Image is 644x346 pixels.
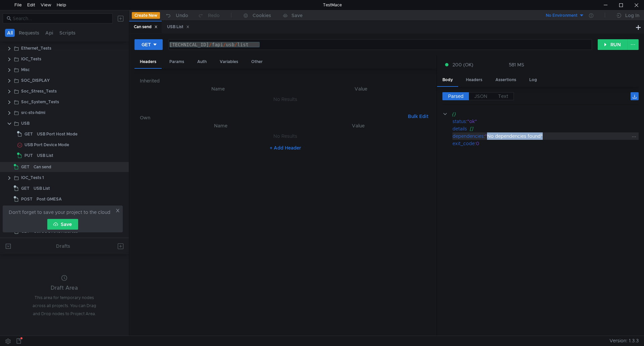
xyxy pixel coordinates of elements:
[9,208,110,216] span: Don't forget to save your project to the cloud
[21,205,30,215] span: GET
[485,132,631,140] div: "No dependencies found"
[142,41,151,48] div: GET
[461,74,488,86] div: Headers
[34,162,51,172] div: Can send
[135,56,162,69] div: Headers
[140,77,431,85] h6: Inherited
[167,23,190,31] div: USB List
[21,75,50,85] div: SOC_DISPLAY
[24,129,33,139] span: GET
[151,122,290,130] th: Name
[452,132,639,140] div: :
[13,15,109,22] input: Search...
[470,125,630,132] div: []
[598,39,628,50] button: RUN
[34,183,50,193] div: USB List
[452,61,473,68] span: 200 (OK)
[538,10,584,21] button: No Environment
[474,93,487,99] span: JSON
[24,140,69,150] div: USB Port Device Mode
[253,11,271,19] div: Cookies
[246,56,268,68] div: Other
[609,336,639,346] span: Version: 1.3.3
[134,23,158,31] div: Can send
[21,118,30,128] div: USB
[452,118,466,125] div: status
[452,132,484,140] div: dependencies
[140,114,405,122] h6: Own
[625,11,639,19] div: Log In
[37,194,62,204] div: Post QMESA
[21,65,30,75] div: Misc
[24,151,33,161] span: PUT
[5,29,15,37] button: All
[546,12,578,19] div: No Environment
[21,173,44,183] div: IOC_Tests 1
[452,110,629,118] div: {}
[21,183,30,193] span: GET
[214,56,244,68] div: Variables
[17,29,41,37] button: Requests
[498,93,508,99] span: Text
[37,151,53,161] div: USB List
[132,12,160,19] button: Create New
[56,242,70,250] div: Drafts
[452,140,639,147] div: :
[176,11,188,19] div: Undo
[291,13,303,18] div: Save
[452,140,475,147] div: exit_code
[21,194,33,204] span: POST
[21,54,41,64] div: IOC_Tests
[57,29,77,37] button: Scripts
[208,11,220,19] div: Redo
[267,144,304,152] button: + Add Header
[21,162,30,172] span: GET
[21,108,45,118] div: src-sts-hdmi
[405,112,431,120] button: Bulk Edit
[437,74,458,87] div: Body
[273,133,297,139] nz-embed-empty: No Results
[490,74,522,86] div: Assertions
[192,56,212,68] div: Auth
[21,97,59,107] div: Soc_System_Tests
[290,122,426,130] th: Value
[37,129,77,139] div: USB Port Host Mode
[34,205,58,215] div: GET QMESA
[509,62,524,68] div: 581 MS
[476,140,630,147] div: 0
[160,10,193,20] button: Undo
[273,96,297,102] nz-embed-empty: No Results
[291,85,431,93] th: Value
[164,56,190,68] div: Params
[21,43,51,53] div: Ethernet_Tests
[448,93,464,99] span: Parsed
[524,74,542,86] div: Log
[47,219,78,230] button: Save
[135,39,163,50] button: GET
[43,29,55,37] button: Api
[452,118,639,125] div: :
[21,86,57,96] div: Soc_Stress_Tests
[145,85,291,93] th: Name
[193,10,224,20] button: Redo
[452,125,467,132] div: details
[467,118,630,125] div: "ok"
